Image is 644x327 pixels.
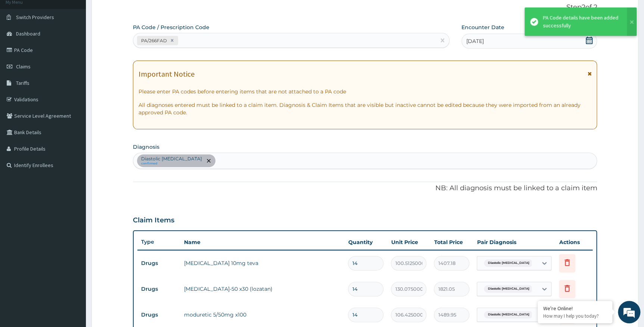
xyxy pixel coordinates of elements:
textarea: Type your message and hit 'Enter' [4,204,142,230]
div: PA/266FAD [139,36,168,45]
span: We're online! [43,94,103,170]
h1: Important Notice [139,70,195,78]
td: moduretic 5/50mg x100 [180,307,345,322]
label: Encounter Date [461,24,504,31]
span: Diastolic [MEDICAL_DATA] [484,311,533,318]
th: Unit Price [387,235,430,250]
label: PA Code / Prescription Code [133,24,209,31]
th: Type [137,235,180,249]
span: Diastolic [MEDICAL_DATA] [484,259,533,267]
span: Tariffs [16,80,29,86]
small: confirmed [141,162,202,166]
span: remove selection option [205,157,212,164]
div: Chat with us now [39,42,125,52]
th: Quantity [344,235,387,250]
span: Dashboard [16,30,40,37]
span: Claims [16,63,31,70]
span: Switch Providers [16,14,54,21]
td: Drugs [137,308,180,322]
p: NB: All diagnosis must be linked to a claim item [133,183,597,193]
td: Drugs [137,256,180,270]
th: Name [180,235,345,250]
span: Diastolic [MEDICAL_DATA] [484,285,533,293]
p: Diastolic [MEDICAL_DATA] [141,156,202,162]
label: Diagnosis [133,143,159,151]
div: PA Code details have been added successfully [543,14,620,30]
p: All diagnoses entered must be linked to a claim item. Diagnosis & Claim Items that are visible bu... [139,101,592,116]
th: Actions [555,235,592,250]
p: Step 2 of 2 [133,3,597,12]
p: How may I help you today? [543,313,607,319]
th: Total Price [430,235,473,250]
th: Pair Diagnosis [473,235,555,250]
img: d_794563401_company_1708531726252_794563401 [14,37,30,56]
div: Minimize live chat window [122,4,140,22]
p: Please enter PA codes before entering items that are not attached to a PA code [139,88,592,95]
td: [MEDICAL_DATA]-50 x30 (lozatan) [180,281,345,296]
span: [DATE] [466,37,484,45]
h3: Claim Items [133,216,174,225]
td: [MEDICAL_DATA] 10mg teva [180,256,345,271]
div: We're Online! [543,305,607,312]
td: Drugs [137,282,180,296]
